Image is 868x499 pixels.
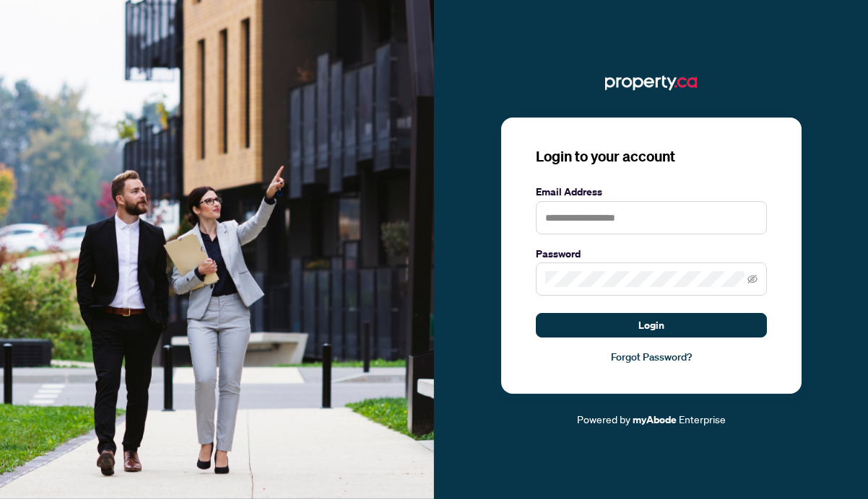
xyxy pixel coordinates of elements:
[536,349,767,365] a: Forgot Password?
[605,71,697,94] img: ma-logo
[536,184,767,200] label: Email Address
[536,246,767,262] label: Password
[536,313,767,337] button: Login
[747,274,758,284] span: eye-invisible
[536,146,767,167] h3: Login to your account
[638,314,664,337] span: Login
[633,412,677,428] a: myAbode
[679,412,726,425] span: Enterprise
[577,412,630,425] span: Powered by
